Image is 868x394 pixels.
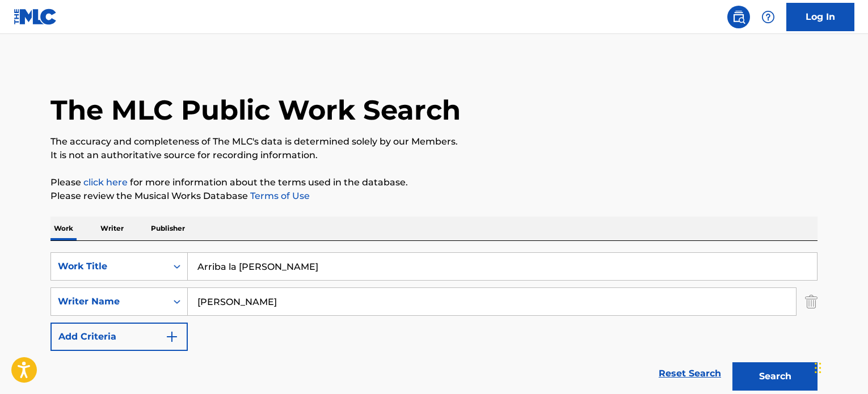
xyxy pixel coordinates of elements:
img: MLC Logo [14,9,57,25]
div: Help [757,6,779,28]
a: Public Search [727,6,750,28]
div: Writer Name [58,295,160,308]
iframe: Chat Widget [811,340,868,394]
img: search [732,10,745,24]
a: Log In [786,3,854,31]
a: Terms of Use [248,190,310,201]
img: help [761,10,775,24]
h1: The MLC Public Work Search [50,93,461,127]
button: Search [732,362,818,391]
button: Add Criteria [50,323,188,351]
p: Work [50,217,77,240]
img: 9d2ae6d4665cec9f34b9.svg [165,330,179,344]
p: The accuracy and completeness of The MLC's data is determined solely by our Members. [50,135,818,149]
p: Please review the Musical Works Database [50,189,818,203]
div: Work Title [58,260,160,273]
p: It is not an authoritative source for recording information. [50,149,818,162]
img: Delete Criterion [805,287,818,316]
a: Reset Search [653,361,727,386]
a: click here [83,177,128,188]
p: Please for more information about the terms used in the database. [50,176,818,189]
div: Drag [815,351,821,385]
p: Writer [97,217,127,240]
p: Publisher [148,217,188,240]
